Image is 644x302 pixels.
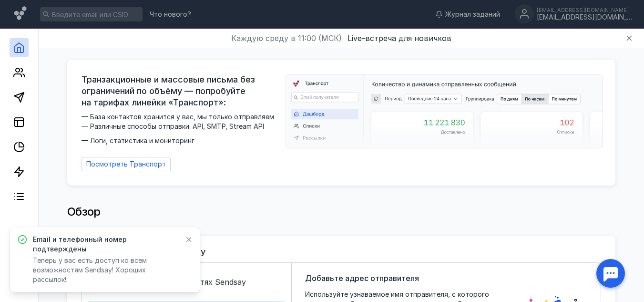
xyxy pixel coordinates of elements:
span: Транзакционные и массовые письма без ограничений по объёму — попробуйте на тарифах линейки «Транс... [82,74,280,108]
div: [EMAIL_ADDRESS][DOMAIN_NAME] [537,13,632,21]
span: Каждую среду в 11:00 (МСК) [231,32,342,44]
span: Email и телефонный номер подтверждены [33,235,178,254]
span: Теперь у вас есть доступ ко всем возможностям Sendsay! Хороших рассылок! [33,256,147,283]
img: dashboard-transport-banner [286,74,603,148]
a: Посмотреть Транспорт [82,157,171,171]
span: — База контактов хранится у вас, мы только отправляем — Различные способы отправки: API, SMTP, St... [82,112,280,146]
span: Live-встреча для новичков [348,33,451,43]
a: Журнал заданий [430,10,505,19]
span: Добавьте адрес отправителя [305,272,419,284]
div: [EMAIL_ADDRESS][DOMAIN_NAME] [537,7,632,13]
input: Введите email или CSID [40,7,143,21]
button: Live-встреча для новичков [348,32,451,44]
span: Журнал заданий [445,10,500,19]
a: Что нового? [145,11,196,18]
span: Посмотреть Транспорт [86,160,166,168]
span: Обзор [67,205,101,219]
span: Что нового? [150,11,191,18]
